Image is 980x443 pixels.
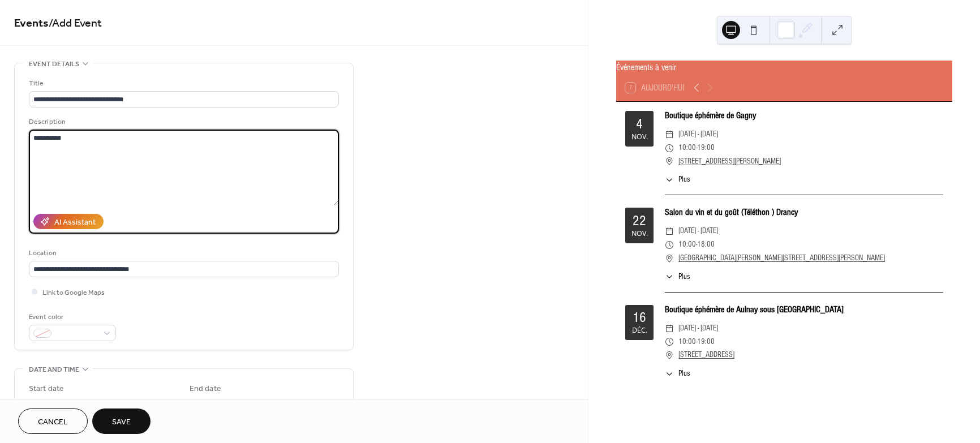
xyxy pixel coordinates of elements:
span: / Add Event [49,12,102,35]
div: ​ [665,128,674,141]
span: [DATE] - [DATE] [678,322,718,336]
button: ​Plus [665,174,690,186]
button: ​Plus [665,271,690,283]
div: ​ [665,174,674,186]
div: ​ [665,271,674,283]
span: Time [111,398,127,410]
span: 18:00 [697,238,715,252]
div: ​ [665,252,674,265]
div: ​ [665,141,674,155]
span: Event details [29,58,79,70]
button: AI Assistant [33,214,104,229]
span: [DATE] - [DATE] [678,225,718,238]
div: 16 [633,311,646,325]
span: - [696,141,697,155]
div: Salon du vin et du goût (Téléthon ) Drancy [665,205,943,219]
div: 4 [636,117,643,131]
div: Boutique éphémère de Gagny [665,109,943,122]
button: ​Plus [665,368,690,380]
span: 10:00 [678,336,696,349]
div: AI Assistant [54,217,96,229]
span: Plus [678,174,690,186]
div: End date [190,383,221,395]
div: ​ [665,322,674,336]
span: [DATE] - [DATE] [678,128,718,141]
span: Plus [678,271,690,283]
span: 19:00 [697,336,715,349]
span: Date [190,398,205,410]
div: ​ [665,155,674,169]
div: Description [29,116,337,128]
div: Location [29,247,337,259]
span: - [696,336,697,349]
div: déc. [632,327,647,334]
span: Save [112,416,131,428]
span: Link to Google Maps [42,287,105,299]
span: 19:00 [697,141,715,155]
div: Événements à venir [616,61,952,74]
div: nov. [631,230,648,238]
a: [STREET_ADDRESS][PERSON_NAME] [678,155,781,169]
span: Plus [678,368,690,380]
div: ​ [665,336,674,349]
span: 10:00 [678,238,696,252]
div: Title [29,78,337,89]
div: 22 [633,214,646,228]
div: Start date [29,383,64,395]
span: Cancel [38,416,68,428]
span: - [696,238,697,252]
div: Event color [29,311,114,323]
button: Cancel [18,408,88,434]
span: Date and time [29,364,79,376]
span: Time [272,398,287,410]
div: ​ [665,225,674,238]
a: Events [14,12,49,35]
div: ​ [665,349,674,362]
div: ​ [665,368,674,380]
span: 10:00 [678,141,696,155]
div: nov. [631,134,648,141]
a: [GEOGRAPHIC_DATA][PERSON_NAME][STREET_ADDRESS][PERSON_NAME] [678,252,885,265]
a: [STREET_ADDRESS] [678,349,734,362]
div: ​ [665,238,674,252]
span: Date [29,398,44,410]
button: Save [92,408,151,434]
div: Boutique éphémère de Aulnay sous [GEOGRAPHIC_DATA] [665,303,943,316]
